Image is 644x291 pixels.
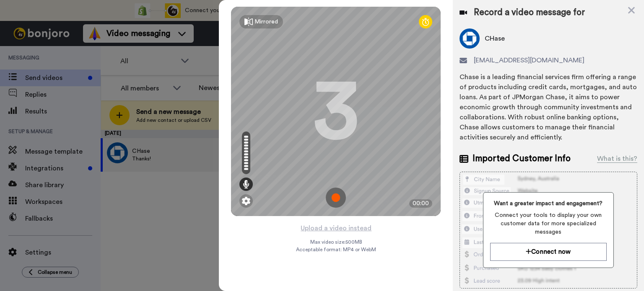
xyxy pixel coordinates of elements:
span: Imported Customer Info [473,152,571,165]
button: Upload a video instead [298,223,374,234]
div: Chase is a leading financial services firm offering a range of products including credit cards, m... [460,72,637,142]
img: ic_gear.svg [242,197,250,205]
div: 3 [313,80,359,143]
span: Max video size: 500 MB [310,239,362,245]
button: Connect now [490,243,607,261]
div: 00:00 [409,199,432,208]
img: ic_record_start.svg [326,188,346,208]
span: Acceptable format: MP4 or WebM [296,246,376,253]
span: Want a greater impact and engagement? [490,199,607,208]
span: Connect your tools to display your own customer data for more specialized messages [490,211,607,236]
div: What is this? [597,154,637,164]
